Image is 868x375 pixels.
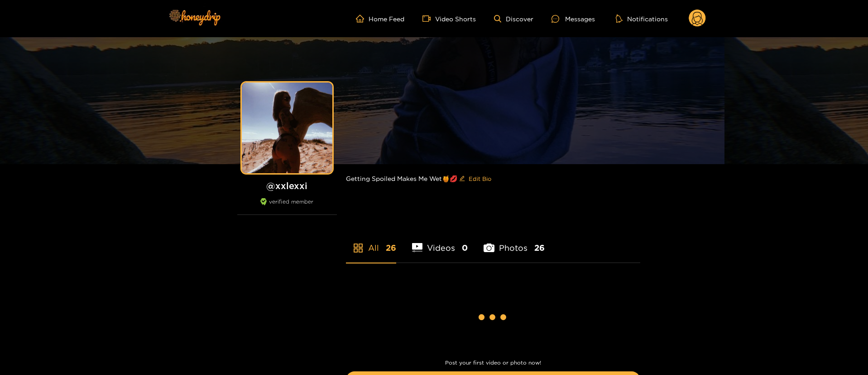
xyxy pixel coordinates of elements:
[237,198,337,215] div: verified member
[353,243,364,253] span: appstore
[412,222,468,263] li: Videos
[356,15,369,23] span: home
[494,15,533,23] a: Discover
[457,171,493,186] button: editEdit Bio
[346,222,396,263] li: All
[469,174,491,183] span: Edit Bio
[386,242,396,253] span: 26
[346,360,640,366] p: Post your first video or photo now!
[422,15,476,23] a: Video Shorts
[237,180,337,191] h1: @ xxlexxi
[422,15,435,23] span: video-camera
[613,14,671,23] button: Notifications
[462,242,468,253] span: 0
[356,15,404,23] a: Home Feed
[484,222,545,263] li: Photos
[346,164,640,193] div: Getting Spoiled Makes Me Wet🍯💋
[534,242,545,253] span: 26
[459,175,465,182] span: edit
[551,14,595,24] div: Messages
